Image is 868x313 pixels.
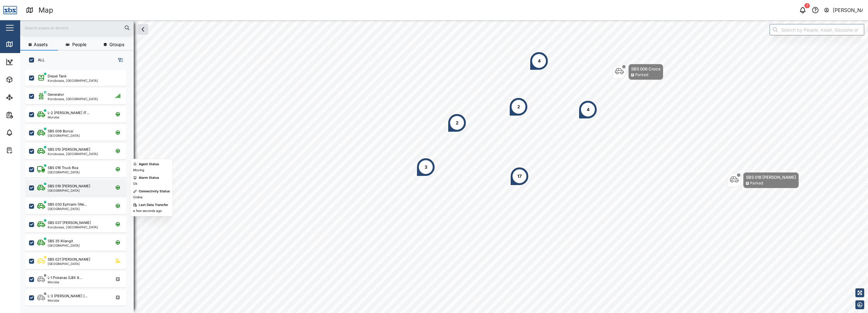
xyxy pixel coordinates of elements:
div: Diesel Tank [48,74,67,79]
div: Map marker [578,100,597,119]
div: SBS 35 Kilangit [48,238,73,244]
span: People [72,42,86,47]
div: a few seconds ago [133,208,162,214]
div: [PERSON_NAME] [833,6,863,14]
div: grid [25,68,133,308]
div: Tasks [16,147,34,154]
div: Generator [48,92,64,97]
div: L-3 [PERSON_NAME] (... [48,293,87,299]
div: Korobosea, [GEOGRAPHIC_DATA] [48,152,98,155]
canvas: Map [20,20,868,313]
div: SBS 010 [PERSON_NAME] [48,147,90,152]
label: ALL [34,57,45,63]
div: 2 [517,103,520,110]
div: L-2 [PERSON_NAME] (F... [48,110,90,116]
div: Assets [16,76,36,83]
div: Morobe [48,116,90,119]
div: Dashboard [16,58,45,65]
div: Connectivity Status [139,189,170,194]
div: Agent Status [139,162,159,167]
div: SBS 037 [PERSON_NAME] [48,220,91,226]
div: Parked [750,180,763,186]
div: Map [16,41,31,48]
span: Assets [34,42,48,47]
div: Map marker [530,51,548,70]
div: Moving [133,168,144,173]
div: Korobosea, [GEOGRAPHIC_DATA] [48,79,98,82]
div: Map marker [727,172,799,188]
input: Search assets or drivers [24,23,130,33]
div: Alarm Status [139,175,159,180]
div: [GEOGRAPHIC_DATA] [48,189,90,192]
div: SBS 019 [PERSON_NAME] [48,184,90,189]
div: Sites [16,94,32,101]
div: Map marker [510,167,529,186]
div: [GEOGRAPHIC_DATA] [48,262,90,265]
div: 7 [805,3,810,8]
div: 3 [425,164,427,171]
div: SBS 021 [PERSON_NAME] [48,257,90,262]
div: Last Data Transfer [139,202,168,208]
div: 4 [538,57,541,64]
div: Alarms [16,129,36,136]
div: SBS 018 [PERSON_NAME] [746,174,796,180]
div: Map marker [613,64,663,80]
div: Map marker [416,158,435,177]
input: Search by People, Asset, Geozone or Place [770,24,864,35]
div: SBS 016 Truck Roa [48,165,78,171]
div: SBS 006 Crocs [631,66,660,72]
div: [GEOGRAPHIC_DATA] [48,134,80,137]
div: [GEOGRAPHIC_DATA] [48,244,80,247]
div: Korobosea, [GEOGRAPHIC_DATA] [48,97,98,100]
span: Groups [109,42,124,47]
div: Online [133,195,143,200]
div: 2 [456,119,459,126]
div: 17 [517,173,522,180]
button: [PERSON_NAME] [824,6,863,15]
div: SBS 008 Borosi [48,129,73,134]
div: SBS 030 Ephraim (We... [48,202,87,207]
div: Map [38,5,53,16]
div: 4 [587,106,589,113]
div: Morobe [48,299,87,302]
div: Map marker [448,113,466,132]
div: [GEOGRAPHIC_DATA] [48,207,87,210]
div: Reports [16,111,38,118]
div: [GEOGRAPHIC_DATA] [48,171,80,174]
div: L-1 Pokanas (LBX 8... [48,275,82,280]
div: Morobe [48,280,82,284]
div: Parked [635,72,648,78]
img: Main Logo [3,3,17,17]
div: Map marker [509,97,528,116]
div: Korobosea, [GEOGRAPHIC_DATA] [48,226,98,229]
div: Ok [133,181,137,186]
